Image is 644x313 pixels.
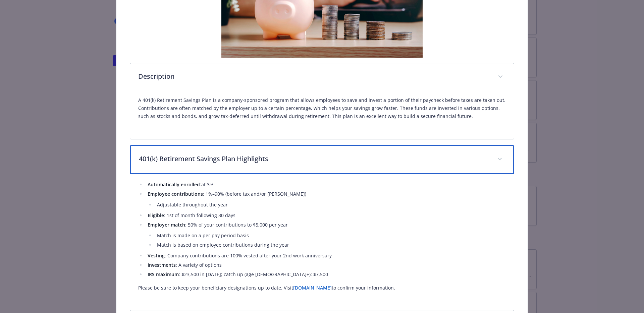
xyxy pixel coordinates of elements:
div: 401(k) Retirement Savings Plan Highlights [130,145,514,174]
li: : 1%–90% (before tax and/or [PERSON_NAME]) [146,190,506,209]
p: Description [138,71,490,81]
div: Description [130,91,514,139]
li: : A variety of options [146,261,506,269]
div: 401(k) Retirement Savings Plan Highlights [130,174,514,311]
li: : Company contributions are 100% vested after your 2nd work anniversary [146,252,506,260]
p: A 401(k) Retirement Savings Plan is a company-sponsored program that allows employees to save and... [138,96,506,120]
li: Match is based on employee contributions during the year [155,241,506,249]
strong: Employer match [148,222,185,228]
strong: Eligible [148,212,164,218]
div: Description [130,63,514,91]
li: : $23,500 in [DATE]; catch up (age [DEMOGRAPHIC_DATA]+): $7,500 [146,270,506,278]
p: 401(k) Retirement Savings Plan Highlights [139,154,489,164]
p: Please be sure to keep your beneficiary designations up to date. Visit to confirm your information. [138,284,506,292]
strong: Automatically enrolled: [148,181,201,188]
strong: Investments [148,262,176,268]
strong: Employee contributions [148,191,203,197]
a: [DOMAIN_NAME] [293,285,332,291]
li: at 3% [146,181,506,189]
strong: IRS maximum [148,271,179,277]
li: Match is made on a per pay period basis [155,232,506,240]
li: : 1st of month following 30 days [146,211,506,220]
strong: Vesting [148,252,165,259]
li: Adjustable throughout the year [155,201,506,209]
li: : 50% of your contributions to $5,000 per year [146,221,506,249]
